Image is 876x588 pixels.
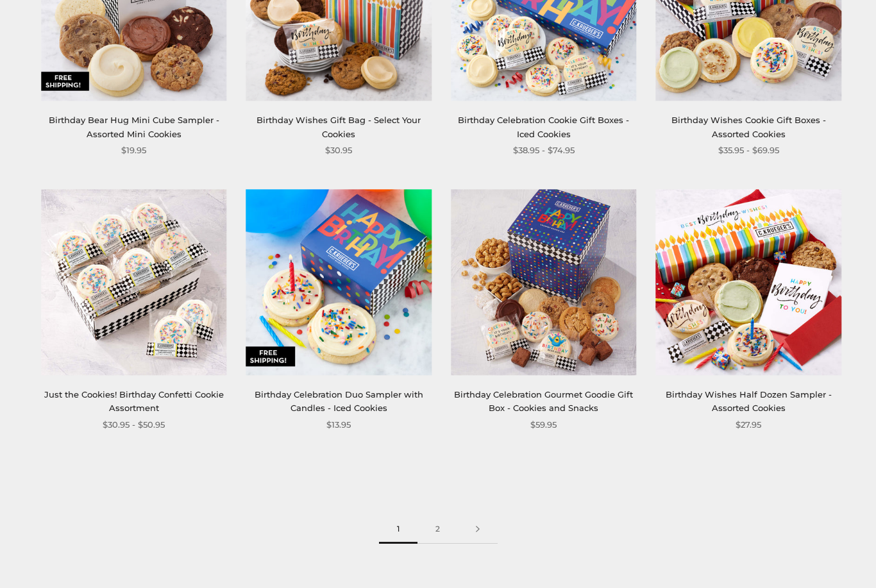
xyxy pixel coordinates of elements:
a: 2 [417,515,458,544]
a: Next page [458,515,498,544]
a: Birthday Wishes Half Dozen Sampler - Assorted Cookies [666,389,832,413]
span: $13.95 [326,418,351,432]
span: $59.95 [530,418,557,432]
img: Just the Cookies! Birthday Confetti Cookie Assortment [41,189,226,374]
a: Birthday Wishes Gift Bag - Select Your Cookies [257,115,421,139]
span: $19.95 [121,144,146,157]
a: Just the Cookies! Birthday Confetti Cookie Assortment [44,389,224,413]
a: Birthday Celebration Cookie Gift Boxes - Iced Cookies [458,115,629,139]
img: Birthday Celebration Gourmet Goodie Gift Box - Cookies and Snacks [451,189,636,374]
span: $27.95 [736,418,761,432]
img: Birthday Wishes Half Dozen Sampler - Assorted Cookies [655,189,841,374]
img: Birthday Celebration Duo Sampler with Candles - Iced Cookies [246,189,432,374]
a: Birthday Bear Hug Mini Cube Sampler - Assorted Mini Cookies [49,115,219,139]
a: Birthday Celebration Gourmet Goodie Gift Box - Cookies and Snacks [454,389,633,413]
span: $35.95 - $69.95 [718,144,779,157]
span: $38.95 - $74.95 [513,144,575,157]
span: 1 [379,515,417,544]
span: $30.95 [325,144,352,157]
span: $30.95 - $50.95 [103,418,165,432]
a: Birthday Celebration Duo Sampler with Candles - Iced Cookies [255,389,423,413]
a: Birthday Wishes Cookie Gift Boxes - Assorted Cookies [671,115,826,139]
